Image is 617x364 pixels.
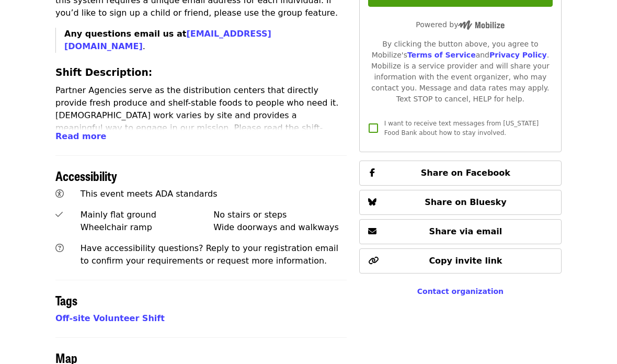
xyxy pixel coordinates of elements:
button: Share on Facebook [359,161,562,186]
div: Wheelchair ramp [81,222,214,234]
i: check icon [55,210,63,220]
span: Share on Facebook [421,168,510,178]
span: Copy invite link [429,256,502,266]
span: I want to receive text messages from [US_STATE] Food Bank about how to stay involved. [384,120,539,137]
button: Read more [55,131,106,143]
span: Share via email [429,227,502,237]
a: Contact organization [417,288,504,296]
a: Terms of Service [407,51,476,60]
a: Off-site Volunteer Shift [55,314,165,324]
div: Mainly flat ground [81,209,214,222]
i: universal-access icon [55,189,64,199]
span: Have accessibility questions? Reply to your registration email to confirm your requirements or re... [81,244,338,266]
span: Read more [55,132,106,142]
div: No stairs or steps [213,209,347,222]
button: Share via email [359,220,562,245]
img: Powered by Mobilize [458,21,505,30]
strong: Any questions email us at [64,29,271,52]
p: . [64,28,347,53]
div: By clicking the button above, you agree to Mobilize's and . Mobilize is a service provider and wi... [368,39,553,105]
div: Wide doorways and walkways [213,222,347,234]
span: Accessibility [55,167,117,185]
strong: Shift Description: [55,67,152,78]
a: Privacy Policy [489,51,547,60]
span: Share on Bluesky [425,198,507,208]
button: Copy invite link [359,249,562,274]
button: Share on Bluesky [359,190,562,215]
span: Powered by [416,21,505,29]
p: Partner Agencies serve as the distribution centers that directly provide fresh produce and shelf-... [55,85,347,160]
span: Tags [55,291,77,310]
i: question-circle icon [55,244,64,254]
span: This event meets ADA standards [81,189,218,199]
